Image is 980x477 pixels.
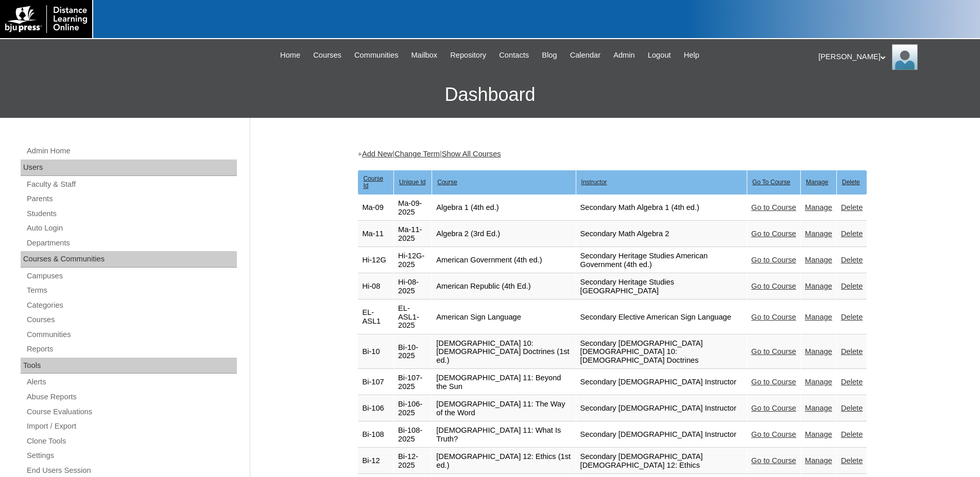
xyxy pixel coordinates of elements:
[751,430,796,438] a: Go to Course
[581,179,607,186] u: Instructor
[21,160,237,176] div: Users
[576,396,747,421] td: Secondary [DEMOGRAPHIC_DATA] Instructor
[432,195,575,221] td: Algebra 1 (4th ed.)
[576,369,747,395] td: Secondary [DEMOGRAPHIC_DATA] Instructor
[349,49,404,61] a: Communities
[399,179,425,186] u: Unique Id
[751,313,796,321] a: Go to Course
[613,49,635,61] span: Admin
[841,347,863,356] a: Delete
[394,300,432,334] td: EL-ASL1-2025
[394,248,432,273] td: Hi-12G-2025
[751,378,796,386] a: Go to Course
[308,49,347,61] a: Courses
[892,44,918,70] img: Pam Miller / Distance Learning Online Staff
[358,195,393,221] td: Ma-09
[26,192,237,205] a: Parents
[26,284,237,297] a: Terms
[26,145,237,157] a: Admin Home
[576,274,747,299] td: Secondary Heritage Studies [GEOGRAPHIC_DATA]
[26,299,237,312] a: Categories
[841,229,863,238] a: Delete
[358,248,393,273] td: Hi-12G
[26,391,237,403] a: Abuse Reports
[432,422,575,448] td: [DEMOGRAPHIC_DATA] 11: What Is Truth?
[494,49,534,61] a: Contacts
[394,195,432,221] td: Ma-09-2025
[275,49,305,61] a: Home
[394,369,432,395] td: Bi-107-2025
[358,274,393,299] td: Hi-08
[805,430,832,438] a: Manage
[26,405,237,418] a: Course Evaluations
[841,282,863,290] a: Delete
[5,72,975,118] h3: Dashboard
[26,420,237,433] a: Import / Export
[26,207,237,220] a: Students
[751,256,796,264] a: Go to Course
[565,49,606,61] a: Calendar
[354,49,399,61] span: Communities
[576,300,747,334] td: Secondary Elective American Sign Language
[805,347,832,356] a: Manage
[26,435,237,448] a: Clone Tools
[358,448,393,474] td: Bi-12
[806,179,828,186] u: Manage
[805,313,832,321] a: Manage
[499,49,529,61] span: Contacts
[805,203,832,211] a: Manage
[576,195,747,221] td: Secondary Math Algebra 1 (4th ed.)
[805,456,832,465] a: Manage
[21,251,237,268] div: Courses & Communities
[437,179,457,186] u: Course
[394,396,432,421] td: Bi-106-2025
[841,313,863,321] a: Delete
[842,179,860,186] u: Delete
[537,49,562,61] a: Blog
[432,335,575,369] td: [DEMOGRAPHIC_DATA] 10: [DEMOGRAPHIC_DATA] Doctrines (1st ed.)
[26,237,237,250] a: Departments
[394,274,432,299] td: Hi-08-2025
[26,464,237,477] a: End Users Session
[432,274,575,299] td: American Republic (4th Ed.)
[576,422,747,448] td: Secondary [DEMOGRAPHIC_DATA] Instructor
[576,248,747,273] td: Secondary Heritage Studies American Government (4th ed.)
[358,221,393,247] td: Ma-11
[363,175,383,189] u: Course Id
[752,179,790,186] u: Go To Course
[358,422,393,448] td: Bi-108
[648,49,671,61] span: Logout
[26,222,237,235] a: Auto Login
[841,378,863,386] a: Delete
[394,150,440,158] a: Change Term
[576,335,747,369] td: Secondary [DEMOGRAPHIC_DATA] [DEMOGRAPHIC_DATA] 10: [DEMOGRAPHIC_DATA] Doctrines
[313,49,341,61] span: Courses
[450,49,486,61] span: Repository
[841,430,863,438] a: Delete
[5,5,87,33] img: logo-white.png
[442,150,501,158] a: Show All Courses
[751,229,796,238] a: Go to Course
[805,282,832,290] a: Manage
[751,404,796,412] a: Go to Course
[608,49,640,61] a: Admin
[542,49,557,61] span: Blog
[751,282,796,290] a: Go to Course
[432,221,575,247] td: Algebra 2 (3rd Ed.)
[362,150,392,158] a: Add New
[805,378,832,386] a: Manage
[751,203,796,211] a: Go to Course
[26,313,237,326] a: Courses
[841,256,863,264] a: Delete
[432,448,575,474] td: [DEMOGRAPHIC_DATA] 12: Ethics (1st ed.)
[26,449,237,462] a: Settings
[394,448,432,474] td: Bi-12-2025
[684,49,699,61] span: Help
[841,404,863,412] a: Delete
[280,49,300,61] span: Home
[394,422,432,448] td: Bi-108-2025
[26,178,237,191] a: Faculty & Staff
[358,300,393,334] td: EL-ASL1
[445,49,491,61] a: Repository
[26,270,237,282] a: Campuses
